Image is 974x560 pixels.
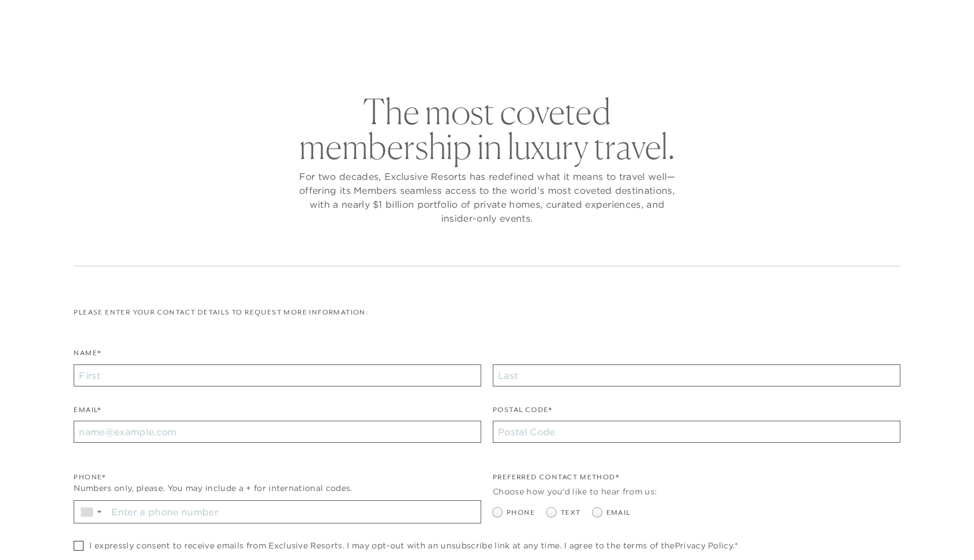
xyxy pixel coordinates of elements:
[74,421,481,443] input: name@example.com
[96,508,103,515] span: ▼
[507,507,535,518] span: Phone
[296,169,678,225] p: For two decades, Exclusive Resorts has redefined what it means to travel well—offering its Member...
[74,348,101,364] label: Name*
[549,37,620,71] a: Community
[845,13,903,23] a: Member Login
[74,404,101,421] label: Email*
[675,540,733,551] a: Privacy Policy
[493,486,900,498] div: Choose how you'd like to hear from us:
[493,472,619,489] legend: Preferred Contact Method*
[74,482,481,494] div: Numbers only, please. You may include a + for international codes.
[74,472,481,483] div: Phone*
[561,507,581,518] span: Text
[41,13,92,23] a: Get Started
[606,507,631,518] span: Email
[296,94,678,164] h2: The most coveted membership in luxury travel.
[74,501,107,523] div: Country Code Selector
[89,541,738,550] span: I expressly consent to receive emails from Exclusive Resorts. I may opt-out with an unsubscribe l...
[493,364,900,386] input: Last
[493,421,900,443] input: Postal Code
[107,501,481,523] input: Enter a phone number
[74,364,481,386] input: First
[74,307,900,318] p: Please enter your contact details to request more information:
[460,37,532,71] a: Membership
[354,37,442,71] a: The Collection
[493,404,553,421] label: Postal Code*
